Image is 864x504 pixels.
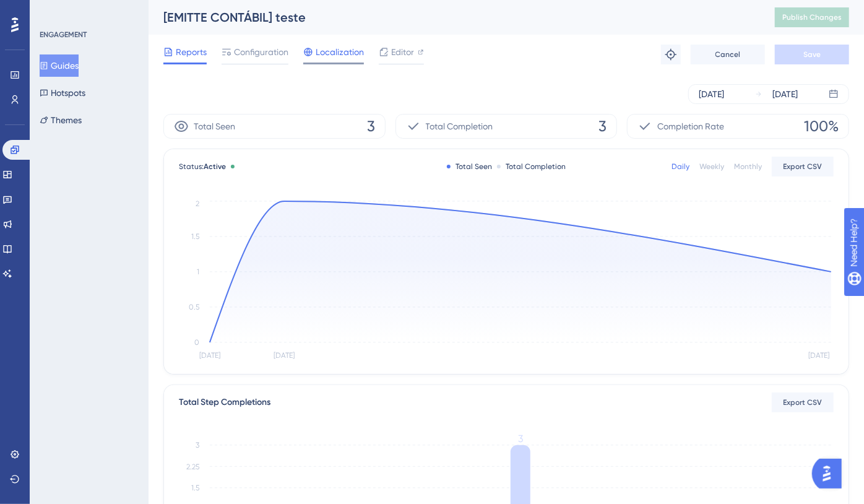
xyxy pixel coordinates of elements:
[191,484,199,492] tspan: 1.5
[734,162,762,172] div: Monthly
[497,162,566,172] div: Total Completion
[808,352,829,360] tspan: [DATE]
[804,116,839,136] span: 100%
[163,9,744,26] div: [EMITTE CONTÁBIL] teste
[186,463,199,471] tspan: 2.25
[176,45,207,59] span: Reports
[715,50,741,59] span: Cancel
[672,162,689,172] div: Daily
[775,45,849,64] button: Save
[426,119,493,134] span: Total Completion
[772,157,834,176] button: Export CSV
[699,87,724,102] div: [DATE]
[699,162,724,172] div: Weekly
[40,54,79,77] button: Guides
[199,352,220,360] tspan: [DATE]
[775,7,849,27] button: Publish Changes
[391,45,414,59] span: Editor
[29,3,77,18] span: Need Help?
[196,199,199,208] tspan: 2
[197,267,199,276] tspan: 1
[204,162,226,171] span: Active
[194,119,235,134] span: Total Seen
[40,82,85,104] button: Hotspots
[274,352,295,360] tspan: [DATE]
[772,87,798,102] div: [DATE]
[40,109,82,131] button: Themes
[812,455,849,492] iframe: UserGuiding AI Assistant Launcher
[194,338,199,347] tspan: 0
[784,398,823,407] span: Export CSV
[179,162,226,172] span: Status:
[782,12,842,22] span: Publish Changes
[234,45,288,59] span: Configuration
[518,433,523,445] tspan: 3
[784,162,823,172] span: Export CSV
[598,116,607,136] span: 3
[316,45,364,59] span: Localization
[367,116,375,136] span: 3
[447,162,492,172] div: Total Seen
[40,30,87,40] div: ENGAGEMENT
[803,50,821,59] span: Save
[191,232,199,241] tspan: 1.5
[691,45,765,64] button: Cancel
[189,303,199,311] tspan: 0.5
[196,441,199,450] tspan: 3
[772,393,834,412] button: Export CSV
[179,395,270,410] div: Total Step Completions
[657,119,724,134] span: Completion Rate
